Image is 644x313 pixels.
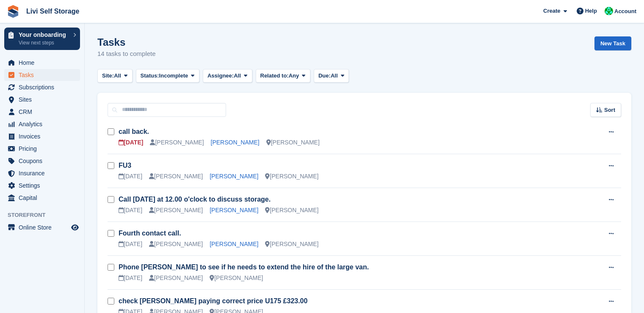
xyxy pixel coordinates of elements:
[119,128,149,135] a: call back.
[4,81,80,93] a: menu
[19,155,69,167] span: Coupons
[19,180,69,191] span: Settings
[141,72,159,80] span: Status:
[4,57,80,69] a: menu
[19,106,69,118] span: CRM
[119,240,142,249] div: [DATE]
[4,106,80,118] a: menu
[19,69,69,81] span: Tasks
[234,72,241,80] span: All
[4,94,80,105] a: menu
[102,72,114,80] span: Site:
[265,172,318,181] div: [PERSON_NAME]
[4,155,80,167] a: menu
[119,274,142,283] div: [DATE]
[97,69,133,83] button: Site: All
[119,162,131,169] a: FU3
[119,206,142,215] div: [DATE]
[149,206,203,215] div: [PERSON_NAME]
[4,118,80,130] a: menu
[19,130,69,142] span: Invoices
[265,206,318,215] div: [PERSON_NAME]
[70,222,80,233] a: Preview store
[149,274,203,283] div: [PERSON_NAME]
[4,69,80,81] a: menu
[604,106,615,114] span: Sort
[19,167,69,179] span: Insurance
[266,138,320,147] div: [PERSON_NAME]
[314,69,349,83] button: Due: All
[4,143,80,155] a: menu
[543,7,560,15] span: Create
[7,5,19,18] img: stora-icon-8386f47178a22dfd0bd8f6a31ec36ba5ce8667c1dd55bd0f319d3a0aa187defe.svg
[585,7,597,15] span: Help
[210,241,258,247] a: [PERSON_NAME]
[159,72,188,80] span: Incomplete
[119,297,307,305] a: check [PERSON_NAME] paying correct price U175 £323.00
[23,4,83,18] a: Livi Self Storage
[19,81,69,93] span: Subscriptions
[256,69,310,83] button: Related to: Any
[119,196,271,203] a: Call [DATE] at 12.00 o'clock to discuss storage.
[4,180,80,191] a: menu
[119,138,143,147] div: [DATE]
[614,7,636,16] span: Account
[4,192,80,204] a: menu
[149,240,203,249] div: [PERSON_NAME]
[211,139,260,146] a: [PERSON_NAME]
[210,207,258,213] a: [PERSON_NAME]
[4,28,80,50] a: Your onboarding View next steps
[97,49,156,59] p: 14 tasks to complete
[605,7,613,15] img: Joe Robertson
[8,211,84,219] span: Storefront
[260,72,289,80] span: Related to:
[207,72,234,80] span: Assignee:
[289,72,299,80] span: Any
[331,72,338,80] span: All
[119,263,369,271] a: Phone [PERSON_NAME] to see if he needs to extend the hire of the large van.
[19,118,69,130] span: Analytics
[19,57,69,69] span: Home
[136,69,199,83] button: Status: Incomplete
[19,39,69,47] p: View next steps
[4,222,80,233] a: menu
[594,36,631,50] a: New Task
[114,72,121,80] span: All
[149,172,203,181] div: [PERSON_NAME]
[4,130,80,142] a: menu
[19,192,69,204] span: Capital
[4,167,80,179] a: menu
[119,172,142,181] div: [DATE]
[203,69,252,83] button: Assignee: All
[19,143,69,155] span: Pricing
[97,36,156,48] h1: Tasks
[318,72,331,80] span: Due:
[210,274,263,283] div: [PERSON_NAME]
[265,240,318,249] div: [PERSON_NAME]
[19,32,69,38] p: Your onboarding
[150,138,204,147] div: [PERSON_NAME]
[19,222,69,233] span: Online Store
[19,94,69,105] span: Sites
[210,173,258,180] a: [PERSON_NAME]
[119,230,181,237] a: Fourth contact call.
